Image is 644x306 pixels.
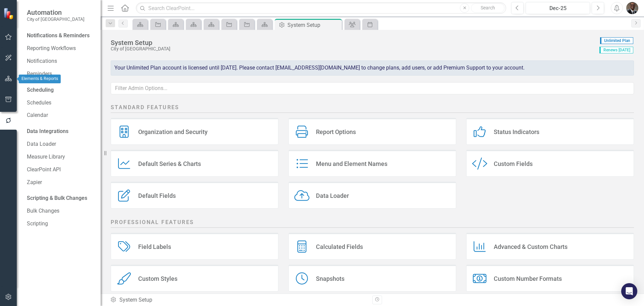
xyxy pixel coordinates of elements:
[111,46,596,51] div: City of [GEOGRAPHIC_DATA]
[27,45,94,52] a: Reporting Workflows
[526,2,590,14] button: Dec-25
[27,179,94,186] a: Zapier
[138,128,208,136] div: Organization and Security
[626,2,638,14] img: Octavius Murphy
[494,243,568,251] div: Advanced & Custom Charts
[27,8,85,16] span: Automation
[27,220,94,228] a: Scripting
[111,219,634,228] h2: Professional Features
[27,32,90,40] div: Notifications & Reminders
[494,128,539,136] div: Status Indicators
[316,128,356,136] div: Report Options
[27,99,94,107] a: Schedules
[27,70,94,78] a: Reminders
[316,275,344,282] div: Snapshots
[19,75,61,83] div: Elements & Reports
[138,192,176,200] div: Default Fields
[471,3,504,13] button: Search
[27,112,94,119] a: Calendar
[316,160,387,168] div: Menu and Element Names
[27,128,68,135] div: Data Integrations
[111,60,634,76] div: Your Unlimited Plan account is licensed until [DATE]. Please contact [EMAIL_ADDRESS][DOMAIN_NAME]...
[494,275,562,282] div: Custom Number Formats
[111,39,596,46] div: System Setup
[27,140,94,148] a: Data Loader
[27,166,94,174] a: ClearPoint API
[27,16,85,22] small: City of [GEOGRAPHIC_DATA]
[528,4,588,12] div: Dec-25
[27,207,94,215] a: Bulk Changes
[481,5,495,10] span: Search
[110,296,367,304] div: System Setup
[316,243,363,251] div: Calculated Fields
[27,153,94,161] a: Measure Library
[27,194,87,202] div: Scripting & Bulk Changes
[27,86,54,94] div: Scheduling
[138,275,177,282] div: Custom Styles
[599,47,633,53] span: Renews [DATE]
[600,37,633,44] span: Unlimited Plan
[3,8,15,19] img: ClearPoint Strategy
[138,160,201,168] div: Default Series & Charts
[287,21,340,29] div: System Setup
[111,104,634,113] h2: Standard Features
[316,192,349,200] div: Data Loader
[111,82,634,95] input: Filter Admin Options...
[494,160,533,168] div: Custom Fields
[136,2,506,14] input: Search ClearPoint...
[27,57,94,65] a: Notifications
[621,283,637,299] div: Open Intercom Messenger
[138,243,171,251] div: Field Labels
